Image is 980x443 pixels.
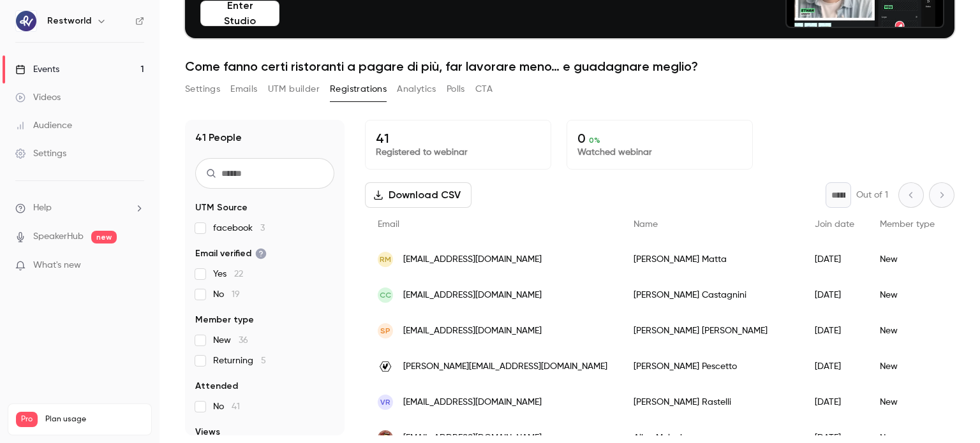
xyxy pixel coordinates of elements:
[195,247,267,260] span: Email verified
[213,334,248,347] span: New
[880,220,935,229] span: Member type
[232,290,240,299] span: 19
[47,15,91,27] h6: Restworld
[213,354,266,367] span: Returning
[856,189,888,201] p: Out of 1
[802,313,867,349] div: [DATE]
[403,289,542,302] span: [EMAIL_ADDRESS][DOMAIN_NAME]
[195,130,242,145] h1: 41 People
[15,91,61,104] div: Videos
[185,79,220,99] button: Settings
[15,119,72,132] div: Audience
[621,313,802,349] div: [PERSON_NAME] [PERSON_NAME]
[234,270,243,279] span: 22
[230,79,257,99] button: Emails
[33,259,81,272] span: What's new
[268,79,320,99] button: UTM builder
[33,230,84,243] a: SpeakerHub
[213,288,240,301] span: No
[403,253,542,266] span: [EMAIL_ADDRESS][DOMAIN_NAME]
[397,79,436,99] button: Analytics
[577,131,742,146] p: 0
[403,360,607,374] span: [PERSON_NAME][EMAIL_ADDRESS][DOMAIN_NAME]
[380,254,391,265] span: RM
[802,277,867,313] div: [DATE]
[447,79,465,99] button: Polls
[802,349,867,384] div: [DATE]
[16,11,36,31] img: Restworld
[577,146,742,159] p: Watched webinar
[195,314,254,326] span: Member type
[403,396,542,409] span: [EMAIL_ADDRESS][DOMAIN_NAME]
[621,242,802,277] div: [PERSON_NAME] Matta
[403,324,542,338] span: [EMAIL_ADDRESS][DOMAIN_NAME]
[15,201,144,215] li: help-dropdown-opener
[380,396,390,408] span: VR
[213,222,265,235] span: facebook
[45,414,144,425] span: Plan usage
[129,260,144,272] iframe: Noticeable Trigger
[380,325,390,337] span: SP
[867,384,947,420] div: New
[195,426,220,439] span: Views
[867,349,947,384] div: New
[621,277,802,313] div: [PERSON_NAME] Castagnini
[195,380,238,393] span: Attended
[16,412,38,427] span: Pro
[15,63,59,76] div: Events
[378,359,393,374] img: roosterrotisserie.com
[330,79,387,99] button: Registrations
[621,384,802,420] div: [PERSON_NAME] Rastelli
[589,136,600,145] span: 0 %
[33,201,52,215] span: Help
[239,336,248,345] span: 36
[260,224,265,233] span: 3
[185,59,954,74] h1: Come fanno certi ristoranti a pagare di più, far lavorare meno… e guadagnare meglio?
[213,268,243,280] span: Yes
[867,242,947,277] div: New
[195,201,248,214] span: UTM Source
[802,384,867,420] div: [DATE]
[634,220,658,229] span: Name
[15,147,66,160] div: Settings
[621,349,802,384] div: [PERSON_NAME] Pescetto
[378,220,399,229] span: Email
[475,79,493,99] button: CTA
[380,289,391,301] span: CC
[261,356,266,365] span: 5
[867,277,947,313] div: New
[91,231,117,243] span: new
[200,1,279,26] button: Enter Studio
[815,220,854,229] span: Join date
[867,313,947,349] div: New
[376,131,540,146] p: 41
[213,400,240,413] span: No
[365,182,471,208] button: Download CSV
[232,402,240,411] span: 41
[376,146,540,159] p: Registered to webinar
[802,242,867,277] div: [DATE]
